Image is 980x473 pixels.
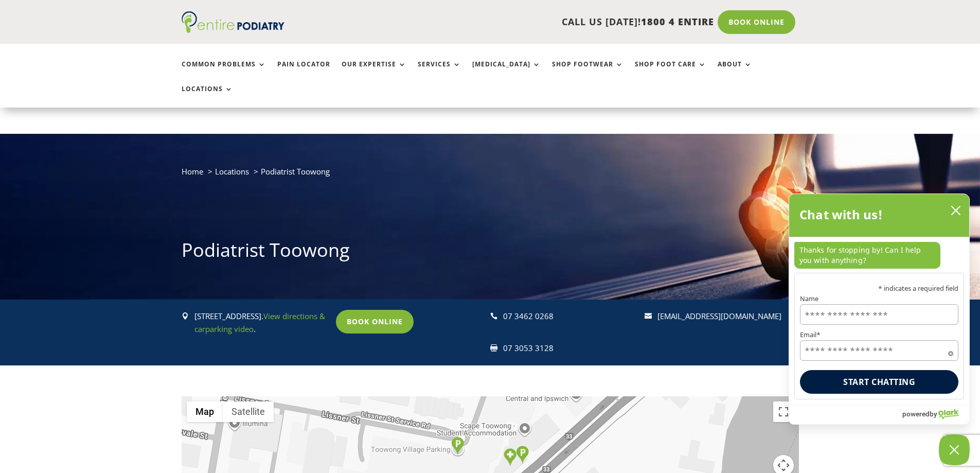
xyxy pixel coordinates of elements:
span: by [930,407,937,421]
span: Required field [948,349,953,354]
a: Locations [215,166,249,177]
a: Common Problems [182,61,266,83]
button: Close Chatbox [939,434,970,465]
a: Services [418,61,461,83]
div: Parking [516,446,529,464]
input: Name [800,305,958,325]
button: Show satellite imagery [223,401,274,422]
label: Email* [800,332,958,339]
a: Our Expertise [342,61,406,83]
button: Start chatting [800,370,958,394]
img: logo (1) [182,11,284,33]
button: Show street map [187,401,223,422]
span: Podiatrist Toowong [261,166,330,177]
label: Name [800,296,958,303]
h2: Chat with us! [799,204,883,225]
p: * indicates a required field [800,285,958,292]
div: Clinic [504,448,516,466]
a: Pain Locator [277,61,330,83]
button: Toggle fullscreen view [773,401,794,422]
span: 1800 4 ENTIRE [641,15,714,28]
nav: breadcrumb [182,165,799,186]
p: 07 3462 0268 [503,310,635,323]
p: Thanks for stopping by! Can I help you with anything? [794,242,940,269]
div: Parking [451,437,464,455]
a: [MEDICAL_DATA] [472,61,541,83]
a: Shop Foot Care [635,61,706,83]
h1: Podiatrist Toowong [182,237,799,268]
a: About [718,61,752,83]
div: chat [789,237,969,273]
a: Book Online [336,310,414,334]
a: [EMAIL_ADDRESS][DOMAIN_NAME] [657,311,781,321]
button: close chatbox [948,203,964,218]
input: Email [800,340,958,361]
p: 07 3053 3128 [503,342,635,355]
p: CALL US [DATE]! [324,15,714,29]
a: Powered by Olark [902,405,969,424]
div: olark chatbox [789,194,970,425]
span:  [645,312,652,320]
a: Home [182,166,203,177]
a: Locations [182,85,233,108]
span:  [490,312,497,320]
span: powered [902,407,930,421]
span:  [182,312,189,320]
span:  [490,344,497,352]
a: Entire Podiatry [182,25,284,35]
p: [STREET_ADDRESS]. . [194,310,327,336]
a: Shop Footwear [552,61,623,83]
a: Book Online [718,10,795,34]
